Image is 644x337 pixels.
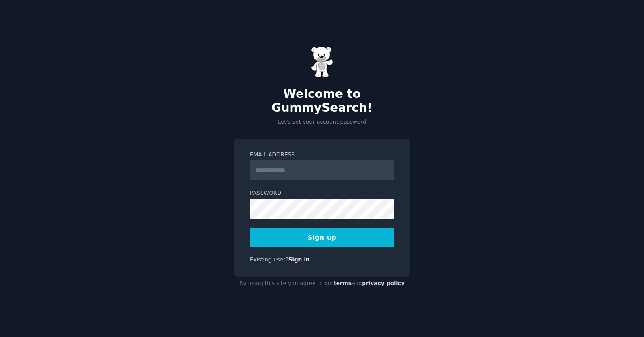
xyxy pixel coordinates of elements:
a: privacy policy [362,280,405,286]
h2: Welcome to GummySearch! [234,87,410,115]
a: terms [334,280,352,286]
span: Existing user? [250,257,288,263]
button: Sign up [250,228,394,247]
a: Sign in [288,257,310,263]
label: Email Address [250,151,394,159]
img: Gummy Bear [311,46,333,78]
label: Password [250,190,394,198]
div: By using this site you agree to our and [234,277,410,291]
p: Let's set your account password [234,118,410,126]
